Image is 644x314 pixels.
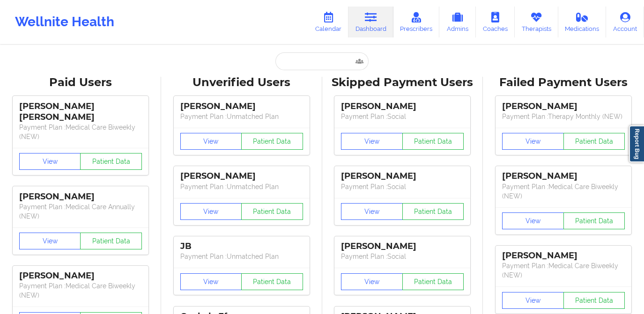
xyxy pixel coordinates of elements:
a: Therapists [515,7,558,37]
button: Patient Data [563,212,625,229]
p: Payment Plan : Unmatched Plan [180,252,303,261]
p: Payment Plan : Unmatched Plan [180,182,303,191]
button: View [341,133,403,150]
button: View [180,133,242,150]
div: [PERSON_NAME] [502,101,625,112]
div: Unverified Users [168,75,316,90]
div: [PERSON_NAME] [19,191,142,202]
button: Patient Data [563,133,625,150]
button: View [341,273,403,290]
a: Account [606,7,644,37]
div: Paid Users [7,75,155,90]
div: Failed Payment Users [489,75,637,90]
a: Medications [558,7,607,37]
button: Patient Data [241,133,303,150]
button: Patient Data [241,273,303,290]
p: Payment Plan : Medical Care Biweekly (NEW) [502,182,625,201]
button: Patient Data [402,133,464,150]
div: Skipped Payment Users [329,75,477,90]
button: View [502,133,564,150]
p: Payment Plan : Medical Care Biweekly (NEW) [19,123,142,141]
p: Payment Plan : Medical Care Biweekly (NEW) [19,281,142,300]
button: View [341,203,403,220]
div: [PERSON_NAME] [502,250,625,261]
button: View [19,233,81,249]
div: [PERSON_NAME] [341,241,464,252]
p: Payment Plan : Social [341,182,464,191]
div: [PERSON_NAME] [341,101,464,112]
p: Payment Plan : Unmatched Plan [180,112,303,121]
button: Patient Data [80,233,142,249]
a: Admins [439,7,476,37]
button: Patient Data [402,273,464,290]
a: Calendar [308,7,348,37]
button: Patient Data [241,203,303,220]
div: [PERSON_NAME] [180,171,303,182]
a: Dashboard [348,7,393,37]
div: [PERSON_NAME] [502,171,625,182]
a: Report Bug [629,125,644,162]
button: Patient Data [563,292,625,309]
button: View [502,292,564,309]
button: View [180,273,242,290]
a: Prescribers [393,7,440,37]
button: View [180,203,242,220]
div: [PERSON_NAME] [PERSON_NAME] [19,101,142,123]
button: Patient Data [402,203,464,220]
p: Payment Plan : Medical Care Biweekly (NEW) [502,261,625,280]
div: [PERSON_NAME] [180,101,303,112]
div: [PERSON_NAME] [19,270,142,281]
p: Payment Plan : Social [341,112,464,121]
p: Payment Plan : Therapy Monthly (NEW) [502,112,625,121]
button: View [502,212,564,229]
div: [PERSON_NAME] [341,171,464,182]
a: Coaches [476,7,515,37]
button: View [19,153,81,170]
button: Patient Data [80,153,142,170]
p: Payment Plan : Social [341,252,464,261]
div: JB [180,241,303,252]
p: Payment Plan : Medical Care Annually (NEW) [19,202,142,221]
